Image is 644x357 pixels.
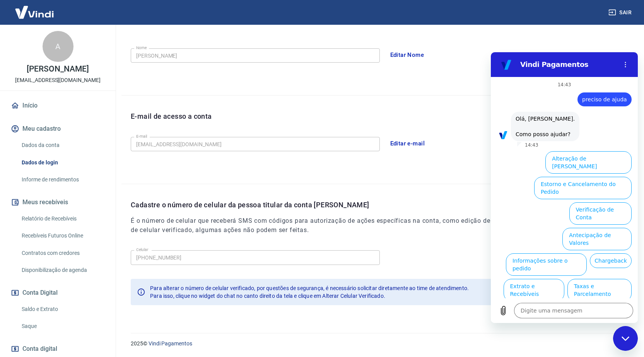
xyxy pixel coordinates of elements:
iframe: Botão para abrir a janela de mensagens, conversa em andamento [613,326,638,351]
a: Vindi Pagamentos [149,340,192,347]
a: Dados de login [19,155,106,171]
a: Informe de rendimentos [19,172,106,188]
a: Saldo e Extrato [19,301,106,317]
p: E-mail de acesso a conta [131,111,212,121]
button: Conta Digital [9,284,106,301]
button: Editar e-mail [386,135,429,152]
a: Relatório de Recebíveis [19,211,106,227]
button: Editar Nome [386,47,429,63]
a: Dados da conta [19,137,106,153]
div: A [43,31,73,62]
h6: É o número de celular que receberá SMS com códigos para autorização de ações específicas na conta... [131,216,635,235]
iframe: Janela de mensagens [491,52,638,323]
span: Conta digital [22,343,57,354]
p: 2025 © [131,340,625,348]
span: Para isso, clique no widget do chat no canto direito da tela e clique em Alterar Celular Verificado. [150,293,385,299]
a: Início [9,97,106,114]
button: Meus recebíveis [9,194,106,211]
p: [EMAIL_ADDRESS][DOMAIN_NAME] [15,76,101,84]
label: Nome [136,45,147,51]
label: Celular [136,247,149,253]
a: Recebíveis Futuros Online [19,228,106,244]
span: Para alterar o número de celular verificado, por questões de segurança, é necessário solicitar di... [150,285,469,291]
button: Meu cadastro [9,120,106,137]
a: Disponibilização de agenda [19,262,106,278]
button: Sair [607,5,635,20]
label: E-mail [136,133,147,139]
p: [PERSON_NAME] [27,65,89,73]
a: Contratos com credores [19,245,106,261]
img: Vindi [9,0,60,24]
a: Saque [19,318,106,334]
p: Cadastre o número de celular da pessoa titular da conta [PERSON_NAME] [131,200,635,210]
